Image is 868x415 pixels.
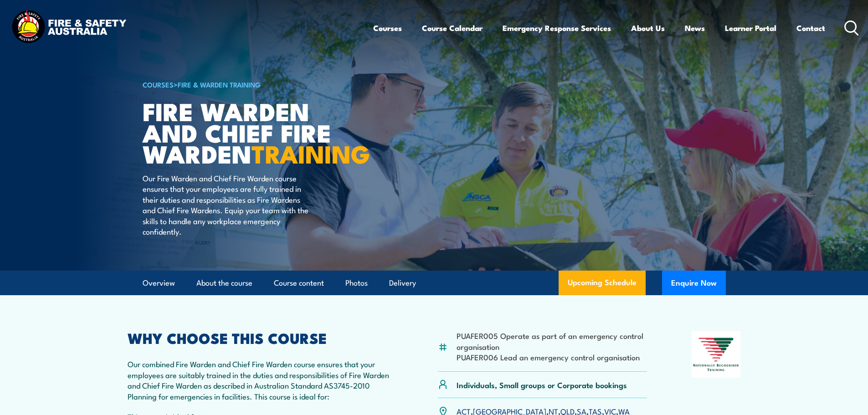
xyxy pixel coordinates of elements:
a: Overview [143,271,175,295]
a: Course Calendar [422,16,483,40]
a: About Us [631,16,665,40]
h2: WHY CHOOSE THIS COURSE [128,331,394,344]
a: Upcoming Schedule [559,271,646,295]
a: Learner Portal [725,16,776,40]
p: Our Fire Warden and Chief Fire Warden course ensures that your employees are fully trained in the... [143,173,309,236]
a: Contact [796,16,825,40]
a: Courses [373,16,402,40]
a: Photos [345,271,368,295]
p: Individuals, Small groups or Corporate bookings [457,379,627,390]
a: COURSES [143,79,174,89]
li: PUAFER005 Operate as part of an emergency control organisation [457,330,647,352]
a: About the course [196,271,252,295]
a: Fire & Warden Training [178,79,261,89]
a: Delivery [389,271,416,295]
a: Emergency Response Services [503,16,611,40]
a: Course content [274,271,324,295]
li: PUAFER006 Lead an emergency control organisation [457,352,647,362]
a: News [685,16,705,40]
strong: TRAINING [252,134,370,172]
h1: Fire Warden and Chief Fire Warden [143,100,368,164]
h6: > [143,79,368,90]
p: Our combined Fire Warden and Chief Fire Warden course ensures that your employees are suitably tr... [128,359,394,401]
img: Nationally Recognised Training logo. [692,331,741,378]
button: Enquire Now [662,271,726,295]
